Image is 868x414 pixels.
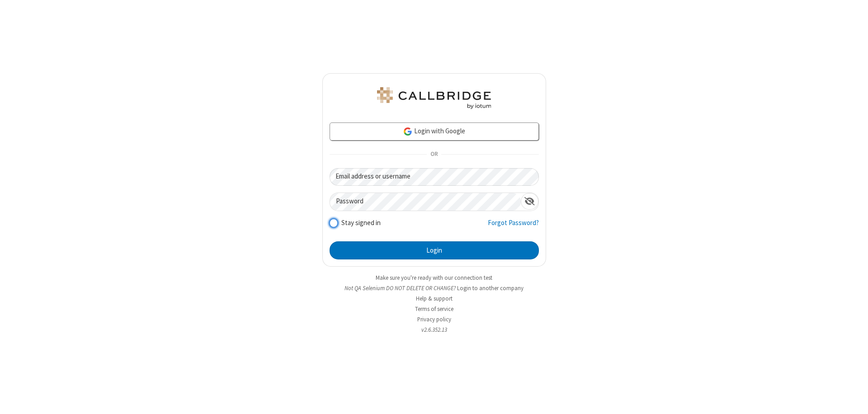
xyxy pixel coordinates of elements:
button: Login to another company [457,284,524,292]
a: Terms of service [415,305,453,313]
a: Help & support [416,295,453,302]
input: Email address or username [330,168,539,186]
a: Privacy policy [417,315,451,323]
input: Password [330,193,521,211]
li: Not QA Selenium DO NOT DELETE OR CHANGE? [322,284,546,292]
img: google-icon.png [403,127,413,136]
li: v2.6.352.13 [322,325,546,334]
label: Stay signed in [341,218,381,228]
img: QA Selenium DO NOT DELETE OR CHANGE [375,87,493,109]
a: Make sure you're ready with our connection test [376,274,492,282]
a: Forgot Password? [488,218,539,235]
button: Login [330,241,539,259]
span: OR [427,148,441,161]
div: Show password [521,193,538,210]
a: Login with Google [330,122,539,141]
